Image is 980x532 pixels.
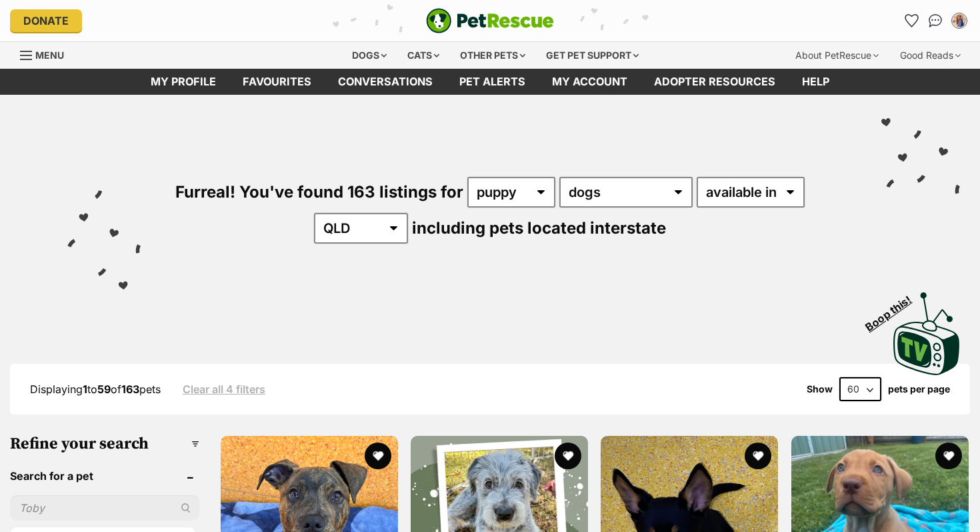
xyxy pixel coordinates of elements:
[10,495,199,521] input: Toby
[10,9,82,32] a: Donate
[786,42,888,69] div: About PetRescue
[365,443,391,469] button: favourite
[325,69,446,95] a: conversations
[451,42,535,69] div: Other pets
[398,42,449,69] div: Cats
[83,382,87,396] strong: 1
[893,292,960,375] img: PetRescue TV logo
[925,10,946,31] a: Conversations
[121,382,139,396] strong: 163
[953,14,966,27] img: Steph profile pic
[10,470,199,482] header: Search for a pet
[35,49,64,61] span: Menu
[10,435,199,453] h3: Refine your search
[555,443,581,469] button: favourite
[343,42,396,69] div: Dogs
[229,69,325,95] a: Favourites
[807,384,833,394] span: Show
[929,14,943,27] img: chat-41dd97257d64d25036548639549fe6c8038ab92f7586957e7f3b1b290dea8141.svg
[446,69,539,95] a: Pet alerts
[539,69,641,95] a: My account
[175,182,463,202] span: Furreal! You've found 163 listings for
[137,69,229,95] a: My profile
[426,8,554,33] a: PetRescue
[893,280,960,378] a: Boop this!
[901,10,922,31] a: Favourites
[789,69,843,95] a: Help
[30,382,161,396] span: Displaying to of pets
[863,285,925,333] span: Boop this!
[949,10,970,31] button: My account
[745,443,772,469] button: favourite
[537,42,648,69] div: Get pet support
[901,10,970,31] ul: Account quick links
[20,42,73,66] a: Menu
[935,443,962,469] button: favourite
[891,42,970,69] div: Good Reads
[888,384,950,394] label: pets per page
[426,8,554,33] img: logo-e224e6f780fb5917bec1dbf3a21bbac754714ae5b6737aabdf751b685950b380.svg
[97,382,111,396] strong: 59
[183,383,265,395] a: Clear all 4 filters
[412,218,666,238] span: including pets located interstate
[641,69,789,95] a: Adopter resources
